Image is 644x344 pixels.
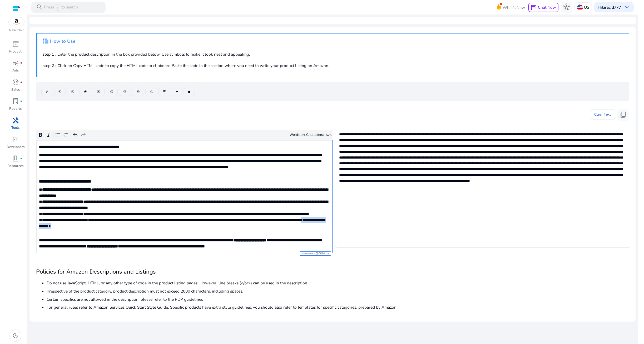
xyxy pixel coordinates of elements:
div: Editor toolbar [36,130,333,140]
span: fiber_manual_record [20,157,22,160]
button: content_copy [617,109,629,121]
span: Chat Now [538,4,556,10]
p: Sales [11,87,20,93]
span: donut_small [12,79,19,86]
button: ⚠ [145,88,157,96]
span: ① [97,89,100,94]
label: 250 [300,133,306,137]
span: dark_mode [12,332,19,339]
span: Clear Text [594,109,611,120]
img: us.svg [577,4,583,10]
p: Reports [9,106,22,112]
span: hub [563,4,570,11]
span: fiber_manual_record [20,62,22,64]
img: amazon.svg [9,17,24,26]
div: Words: Characters: [290,132,331,138]
span: keyboard_arrow_down [623,4,630,11]
span: ♥ [176,89,178,94]
span: handyman [12,117,19,124]
span: fiber_manual_record [20,100,22,103]
span: © [58,89,61,94]
span: Powered by [301,252,315,255]
a: book_4fiber_manual_recordResources [6,154,25,173]
p: US [584,3,589,12]
a: donut_smallfiber_manual_recordSales [6,78,25,97]
span: code_blocks [12,136,19,143]
p: : Enter the product description in the box provided below. Use symbols to make it look neat and a... [43,51,623,57]
p: Marketplace [9,28,24,32]
button: ③ [119,88,131,96]
h3: Policies for Amazon Descriptions and Listings [36,268,629,275]
button: ★ [80,88,91,96]
span: ✔ [46,89,49,94]
a: code_blocksDevelopers [6,135,25,154]
span: ② [110,89,113,94]
span: chat [531,5,537,11]
button: hub [561,2,572,13]
span: book_4 [12,155,19,162]
p: Press to search [44,4,78,11]
span: ◆ [188,89,191,94]
span: ④ [136,89,140,94]
button: ② [106,88,118,96]
a: handymanTools [6,116,25,135]
button: ♥ [172,88,182,96]
label: 1626 [324,133,331,137]
button: ◆ [184,88,195,96]
span: fiber_manual_record [20,81,22,84]
p: Ads [12,68,19,73]
span: campaign [12,60,19,67]
p: Resources [7,164,23,169]
p: Developers [7,145,24,150]
span: content_copy [620,111,627,118]
li: Irrespective of the product category, product description must not exceed 2000 characters, includ... [47,288,629,294]
span: What's New [503,3,525,12]
button: © [54,88,66,96]
li: Certain specifics are not allowed in the description, please refer to the PDP guidelines [47,296,629,302]
button: ™ [158,88,170,96]
span: search [36,4,43,11]
span: lab_profile [12,98,19,105]
button: ④ [132,88,144,96]
span: ⚠ [150,89,153,94]
span: ★ [84,89,87,94]
li: Do not use JavaScript, HTML, or any other type of code in the product listing pages. However, lin... [47,280,629,286]
li: For general rules refer to Amazon Services Quick Start Style Guide. Specific products have extra ... [47,304,629,310]
a: campaignfiber_manual_recordAds [6,59,25,78]
p: : Click on Copy HTML code to copy the HTML code to clipboard.Paste the code in the section where ... [43,63,623,69]
span: ® [71,89,74,94]
p: Hi [598,5,621,9]
span: ③ [123,89,127,94]
b: step 1 [43,51,54,57]
span: inventory_2 [12,41,19,47]
a: lab_profilefiber_manual_recordReports [6,97,25,116]
h4: How to Use [50,39,75,44]
span: / [55,4,60,11]
button: ✔ [41,88,53,96]
p: Product [9,49,22,54]
button: Clear Text [590,109,615,120]
span: ™ [163,89,166,94]
button: ® [67,88,78,96]
b: kiracid777 [602,4,621,10]
a: inventory_2Product [6,40,25,59]
div: Rich Text Editor. Editing area: main. Press Alt+0 for help. [36,140,333,253]
p: Tools [11,125,19,131]
button: chatChat Now [528,3,558,12]
b: step 2 [43,63,54,68]
button: ① [93,88,105,96]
